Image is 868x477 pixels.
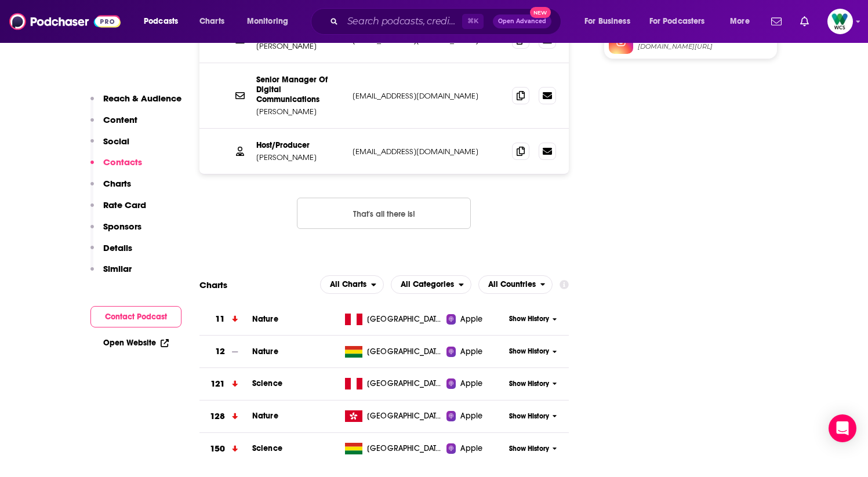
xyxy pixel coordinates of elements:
a: 11 [199,303,252,335]
a: [GEOGRAPHIC_DATA], Plurinational State of [340,346,446,358]
a: 12 [199,336,252,367]
p: Details [103,242,132,253]
span: Show History [509,444,549,454]
button: Social [90,136,129,157]
button: open menu [576,12,645,31]
a: [GEOGRAPHIC_DATA] [340,314,446,325]
span: Apple [460,378,482,389]
button: Open AdvancedNew [493,14,551,28]
button: open menu [642,12,722,31]
span: All Charts [330,281,366,289]
p: Reach & Audience [103,93,181,104]
div: Search podcasts, credits, & more... [322,8,572,35]
button: Show History [505,444,561,454]
span: Logged in as WCS_Newsroom [827,9,853,34]
span: All Countries [488,281,536,289]
button: Show History [505,347,561,356]
a: Nature [252,347,278,356]
p: Similar [103,263,132,274]
a: Show notifications dropdown [767,12,786,31]
a: 128 [199,400,252,432]
a: 150 [199,433,252,465]
span: Peru [367,378,442,389]
h2: Platforms [320,275,384,294]
p: Social [103,136,129,147]
span: Show History [509,347,549,356]
h3: 121 [210,377,225,391]
span: Apple [460,314,482,325]
button: open menu [391,275,471,294]
button: Similar [90,263,132,285]
p: Rate Card [103,199,146,210]
p: Charts [103,178,131,189]
span: Charts [199,13,224,30]
span: Hong Kong [367,410,442,422]
p: [PERSON_NAME] [256,152,343,162]
a: Open Website [103,338,169,348]
span: All Categories [401,281,454,289]
p: [EMAIL_ADDRESS][DOMAIN_NAME] [353,147,503,156]
p: Senior Manager Of Digital Communications [256,75,343,104]
span: ⌘ K [462,14,484,29]
span: Apple [460,443,482,454]
span: Apple [460,346,482,358]
a: Apple [446,378,505,389]
span: Monitoring [247,13,288,30]
button: Show History [505,412,561,421]
span: For Podcasters [649,13,705,30]
div: Open Intercom Messenger [829,414,856,442]
p: Contacts [103,156,142,168]
span: Bolivia, Plurinational State of [367,346,442,358]
h3: 12 [215,345,225,358]
span: Bolivia, Plurinational State of [367,443,442,454]
button: open menu [239,12,303,31]
img: User Profile [827,9,853,34]
a: Show notifications dropdown [796,12,813,31]
button: Show History [505,379,561,389]
a: [GEOGRAPHIC_DATA], Plurinational State of [340,443,446,454]
a: Science [252,378,282,388]
span: Show History [509,314,549,324]
span: Podcasts [144,13,178,30]
button: Show profile menu [827,9,853,34]
button: Sponsors [90,221,141,242]
a: Charts [192,12,231,31]
p: Host/Producer [256,140,343,150]
button: Nothing here. [297,198,471,229]
span: Show History [509,379,549,389]
button: Rate Card [90,199,146,221]
a: Science [252,443,282,453]
a: [GEOGRAPHIC_DATA] [340,378,446,389]
button: Details [90,242,132,264]
button: Content [90,114,137,136]
button: Contact Podcast [90,306,181,327]
h3: 11 [215,312,225,326]
button: open menu [478,275,553,294]
img: Podchaser - Follow, Share and Rate Podcasts [9,10,121,32]
h2: Countries [478,275,553,294]
button: Show History [505,314,561,324]
a: 121 [199,368,252,400]
a: Apple [446,346,505,358]
button: open menu [136,12,193,31]
input: Search podcasts, credits, & more... [343,12,462,31]
p: Sponsors [103,221,141,232]
span: Apple [460,410,482,422]
span: instagram.com/wcswildaudio [638,42,772,51]
p: Content [103,114,137,125]
a: Apple [446,314,505,325]
button: Reach & Audience [90,93,181,114]
h3: 128 [210,410,225,423]
span: For Business [584,13,630,30]
p: [PERSON_NAME] [256,107,343,116]
a: Nature [252,411,278,421]
h2: Categories [391,275,471,294]
a: Nature [252,314,278,324]
button: open menu [320,275,384,294]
